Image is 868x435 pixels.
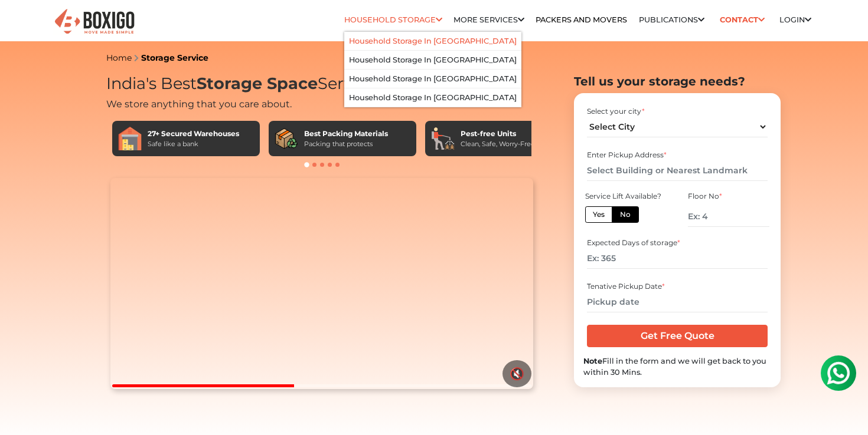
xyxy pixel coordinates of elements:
[587,150,767,160] div: Enter Pickup Address
[583,357,602,365] b: Note
[779,15,811,24] a: Login
[349,55,517,64] a: Household Storage in [GEOGRAPHIC_DATA]
[461,139,535,149] div: Clean, Safe, Worry-Free
[587,106,767,117] div: Select your city
[587,325,767,347] input: Get Free Quote
[574,74,781,88] h2: Tell us your storage needs?
[716,11,768,29] a: Contact
[688,206,769,227] input: Ex: 4
[587,281,767,292] div: Tenative Pickup Date
[587,292,767,312] input: Pickup date
[349,93,517,102] a: Household Storage in [GEOGRAPHIC_DATA]
[304,128,388,139] div: Best Packing Materials
[502,360,531,387] button: 🔇
[583,355,771,378] div: Fill in the form and we will get back to you within 30 Mins.
[585,191,667,202] div: Service Lift Available?
[106,74,537,94] h1: India's Best Services
[110,178,533,389] video: Your browser does not support the video tag.
[141,52,208,63] a: Storage Service
[585,206,612,223] label: Yes
[12,12,35,35] img: whatsapp-icon.svg
[349,74,517,83] a: Household Storage in [GEOGRAPHIC_DATA]
[53,8,136,37] img: Boxigo
[304,139,388,149] div: Packing that protects
[688,191,769,202] div: Floor No
[453,15,524,24] a: More services
[587,160,767,181] input: Select Building or Nearest Landmark
[344,15,442,24] a: Household Storage
[106,98,292,110] span: We store anything that you care about.
[461,128,535,139] div: Pest-free Units
[148,128,239,139] div: 27+ Secured Warehouses
[118,127,142,150] img: 27+ Secured Warehouses
[275,127,298,150] img: Best Packing Materials
[431,127,455,150] img: Pest-free Units
[106,52,132,63] a: Home
[349,37,517,45] a: Household Storage in [GEOGRAPHIC_DATA]
[197,74,318,93] span: Storage Space
[639,15,704,24] a: Publications
[587,248,767,269] input: Ex: 365
[148,139,239,149] div: Safe like a bank
[612,206,639,223] label: No
[536,15,627,24] a: Packers and Movers
[587,238,767,248] div: Expected Days of storage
